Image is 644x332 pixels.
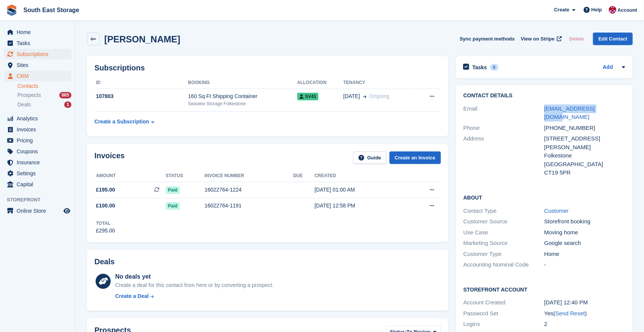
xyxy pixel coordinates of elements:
a: Create an Invoice [389,151,441,164]
div: [STREET_ADDRESS][PERSON_NAME] [544,134,625,151]
span: Settings [17,168,62,179]
a: South East Storage [20,4,82,16]
span: Prospects [17,92,41,99]
a: menu [4,38,71,48]
div: Home [544,250,625,259]
span: Home [17,27,62,37]
div: 16022764-1224 [205,186,293,194]
span: Online Store [17,206,62,216]
div: 1 [64,101,71,108]
div: [DATE] 12:40 PM [544,298,625,307]
a: Guide [353,151,386,164]
a: View on Stripe [518,33,564,45]
span: £100.00 [96,202,115,210]
div: 16022764-1191 [205,202,293,210]
div: 2 [544,320,625,329]
span: Account [618,6,637,14]
div: Google search [544,239,625,248]
div: [PHONE_NUMBER] [544,124,625,132]
div: Contact Type [463,207,544,215]
button: Delete [566,33,587,45]
a: menu [4,113,71,124]
a: Prospects 665 [17,91,71,99]
div: 160 Sq Ft Shipping Container [188,92,297,100]
div: Create a Subscription [94,118,149,126]
div: Marketing Source [463,239,544,248]
span: Paid [166,202,180,210]
span: CRM [17,71,62,81]
div: CT19 5PR [544,168,625,177]
a: Create a Subscription [94,115,154,129]
th: ID [94,77,188,89]
button: Sync payment methods [460,33,515,45]
span: Create [554,6,569,14]
div: Use Case [463,228,544,237]
a: menu [4,168,71,179]
span: Deals [17,101,31,108]
div: [DATE] 01:00 AM [315,186,405,194]
a: Contacts [17,83,71,90]
a: Create a Deal [115,292,273,300]
span: £195.00 [96,186,115,194]
div: Yes [544,309,625,318]
th: Amount [94,170,166,182]
th: Created [315,170,405,182]
div: No deals yet [115,272,273,281]
div: Logins [463,320,544,329]
div: 107803 [94,92,188,100]
a: menu [4,135,71,146]
th: Status [166,170,205,182]
a: Edit Contact [593,33,633,45]
div: Customer Type [463,250,544,259]
a: menu [4,157,71,168]
div: - [544,260,625,269]
a: menu [4,71,71,81]
a: [EMAIL_ADDRESS][DOMAIN_NAME] [544,105,595,120]
div: 665 [59,92,71,98]
div: Password Set [463,309,544,318]
a: menu [4,60,71,70]
span: Tasks [17,38,62,48]
a: Preview store [62,206,71,215]
div: Storefront booking [544,217,625,226]
h2: Tasks [473,64,487,71]
th: Due [293,170,314,182]
div: Moving home [544,228,625,237]
h2: Deals [94,257,114,266]
span: ( ) [553,310,587,316]
div: [DATE] 12:58 PM [315,202,405,210]
div: Phone [463,124,544,132]
div: Create a Deal [115,292,149,300]
span: Pricing [17,135,62,146]
span: Analytics [17,113,62,124]
h2: Contact Details [463,93,625,99]
th: Allocation [297,77,343,89]
span: [DATE] [343,92,360,100]
div: Email [463,104,544,122]
a: menu [4,146,71,157]
th: Booking [188,77,297,89]
a: menu [4,27,71,37]
div: Create a deal for this contact from here or by converting a prospect. [115,281,273,289]
span: SV43 [297,93,318,100]
span: Capital [17,179,62,190]
div: [GEOGRAPHIC_DATA] [544,160,625,169]
a: Deals 1 [17,101,71,109]
div: Total [96,220,115,227]
span: Invoices [17,124,62,135]
a: menu [4,124,71,135]
div: Customer Source [463,217,544,226]
div: Account Created [463,298,544,307]
div: 0 [490,64,499,71]
h2: Subscriptions [94,64,441,72]
h2: About [463,193,625,201]
span: Storefront [7,196,75,204]
h2: Storefront Account [463,285,625,293]
span: Sites [17,60,62,70]
h2: [PERSON_NAME] [104,34,180,44]
a: menu [4,179,71,190]
a: Customer [544,207,569,214]
span: View on Stripe [521,35,554,43]
span: Help [591,6,602,14]
a: Send Reset [555,310,585,316]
